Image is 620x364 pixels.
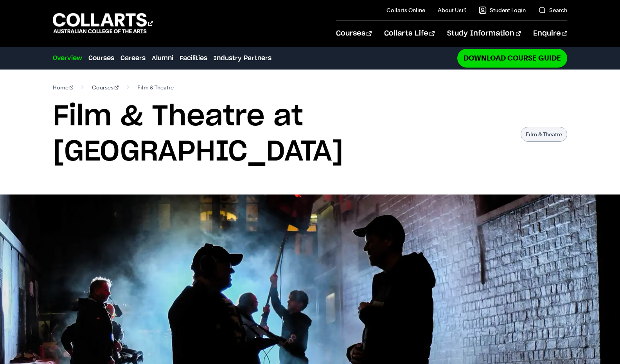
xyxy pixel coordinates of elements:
a: Download Course Guide [457,49,567,67]
a: Facilities [180,54,207,63]
a: Courses [336,21,372,46]
a: Enquire [533,21,567,46]
div: Go to homepage [53,12,153,34]
a: Collarts Life [384,21,435,46]
a: Student Login [479,6,526,14]
a: Overview [53,54,82,63]
a: Study Information [447,21,521,46]
a: Collarts Online [386,6,425,14]
a: Careers [120,54,146,63]
a: Industry Partners [214,54,271,63]
a: About Us [438,6,467,14]
h1: Film & Theatre at [GEOGRAPHIC_DATA] [53,99,513,170]
a: Home [53,82,74,93]
p: Film & Theatre [521,127,567,142]
a: Search [538,6,567,14]
span: Film & Theatre [137,82,174,93]
a: Courses [92,82,119,93]
a: Courses [88,54,114,63]
a: Alumni [152,54,173,63]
